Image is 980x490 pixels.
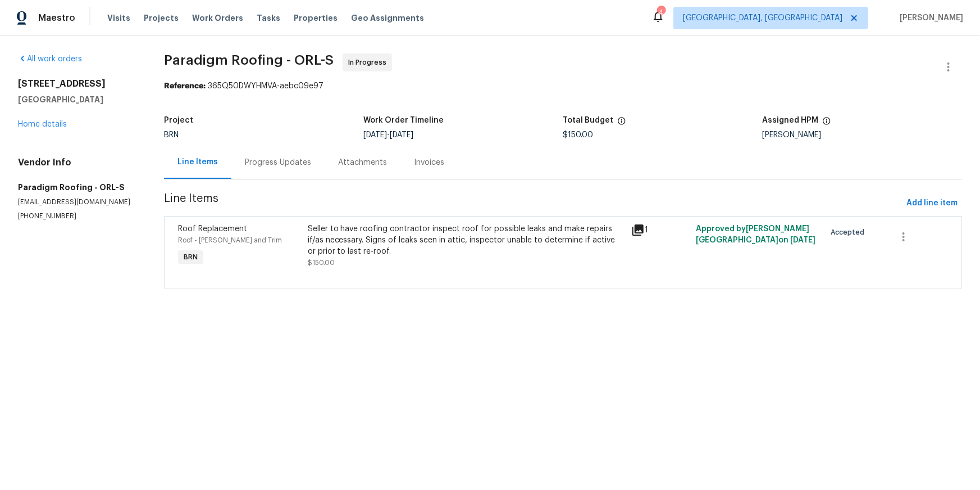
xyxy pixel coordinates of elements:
[178,237,282,244] span: Roof - [PERSON_NAME] and Trim
[164,116,193,124] h5: Project
[348,57,391,68] span: In Progress
[164,131,179,139] span: BRN
[164,53,334,67] span: Paradigm Roofing - ORL-S
[631,223,689,237] div: 1
[294,12,338,24] span: Properties
[164,193,902,214] span: Line Items
[363,131,387,139] span: [DATE]
[895,12,963,24] span: [PERSON_NAME]
[563,116,614,124] h5: Total Budget
[414,157,444,168] div: Invoices
[18,182,137,193] h5: Paradigm Roofing - ORL-S
[18,212,137,221] p: [PHONE_NUMBER]
[18,157,137,168] h4: Vendor Info
[18,94,137,105] h5: [GEOGRAPHIC_DATA]
[363,116,444,124] h5: Work Order Timeline
[18,120,67,128] a: Home details
[363,131,413,139] span: -
[657,7,665,18] div: 4
[257,14,280,22] span: Tasks
[351,12,424,24] span: Geo Assignments
[390,131,413,139] span: [DATE]
[790,236,815,244] span: [DATE]
[192,12,243,24] span: Work Orders
[763,131,962,139] div: [PERSON_NAME]
[763,116,819,124] h5: Assigned HPM
[18,197,137,207] p: [EMAIL_ADDRESS][DOMAIN_NAME]
[177,156,218,168] div: Line Items
[245,157,311,168] div: Progress Updates
[617,116,626,131] span: The total cost of line items that have been proposed by Opendoor. This sum includes line items th...
[308,223,625,257] div: Seller to have roofing contractor inspect roof for possible leaks and make repairs if/as necessar...
[178,225,247,233] span: Roof Replacement
[563,131,594,139] span: $150.00
[696,225,815,244] span: Approved by [PERSON_NAME][GEOGRAPHIC_DATA] on
[822,116,831,131] span: The hpm assigned to this work order.
[683,12,842,24] span: [GEOGRAPHIC_DATA], [GEOGRAPHIC_DATA]
[338,157,387,168] div: Attachments
[906,196,958,210] span: Add line item
[18,55,82,63] a: All work orders
[308,259,335,266] span: $150.00
[144,12,179,24] span: Projects
[831,227,869,238] span: Accepted
[164,80,962,92] div: 365Q50DWYHMVA-aebc09e97
[38,12,75,24] span: Maestro
[18,78,137,89] h2: [STREET_ADDRESS]
[107,12,130,24] span: Visits
[164,82,206,90] b: Reference:
[902,193,962,214] button: Add line item
[179,251,202,263] span: BRN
